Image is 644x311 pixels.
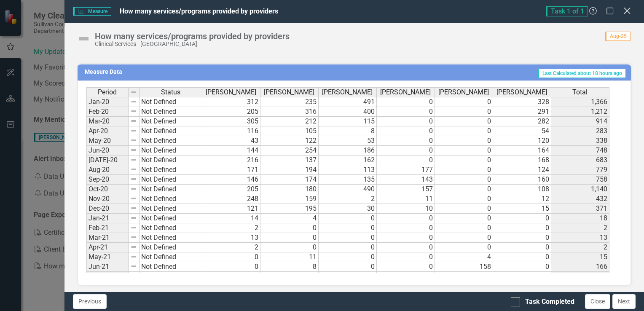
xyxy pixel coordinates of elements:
td: 114 [435,272,493,282]
td: 758 [551,175,609,185]
td: 491 [319,97,377,107]
td: 400 [319,107,377,117]
td: 0 [319,214,377,223]
td: 158 [435,262,493,272]
td: 135 [319,175,377,185]
td: Oct-20 [86,185,129,194]
td: Not Defined [140,117,202,126]
td: 10 [377,204,435,214]
td: 0 [435,155,493,165]
td: 0 [435,243,493,252]
td: 0 [377,117,435,126]
td: 0 [377,223,435,233]
td: Not Defined [140,107,202,117]
td: 305 [202,117,260,126]
td: 160 [493,175,551,185]
td: 0 [435,194,493,204]
td: 0 [377,214,435,223]
td: 115 [319,117,377,126]
td: 248 [202,194,260,204]
td: 0 [319,223,377,233]
td: Not Defined [140,243,202,252]
img: 8DAGhfEEPCf229AAAAAElFTkSuQmCC [130,108,137,115]
td: 748 [551,146,609,155]
td: Not Defined [140,233,202,243]
td: 0 [377,155,435,165]
span: How many services/programs provided by providers [120,7,278,15]
td: 11 [260,252,319,262]
td: 0 [493,233,551,243]
td: 0 [493,223,551,233]
img: 8DAGhfEEPCf229AAAAAElFTkSuQmCC [130,166,137,173]
td: 143 [377,175,435,185]
img: 8DAGhfEEPCf229AAAAAElFTkSuQmCC [130,263,137,270]
td: 122 [260,136,319,146]
td: 124 [493,165,551,175]
td: Not Defined [140,223,202,233]
div: Clinical Services - [GEOGRAPHIC_DATA] [95,41,290,47]
td: 162 [319,155,377,165]
td: 312 [202,97,260,107]
td: 0 [260,233,319,243]
td: Sep-20 [86,175,129,185]
td: 0 [202,262,260,272]
span: [PERSON_NAME] [322,88,373,96]
img: 8DAGhfEEPCf229AAAAAElFTkSuQmCC [130,118,137,124]
td: 0 [435,126,493,136]
img: 8DAGhfEEPCf229AAAAAElFTkSuQmCC [130,185,137,192]
td: 0 [260,223,319,233]
td: 0 [319,233,377,243]
td: 0 [435,107,493,117]
td: 0 [202,272,260,282]
td: 53 [319,136,377,146]
td: 0 [202,252,260,262]
td: 258 [319,272,377,282]
td: Not Defined [140,272,202,282]
div: Task Completed [525,297,574,307]
span: [PERSON_NAME] [264,88,314,96]
td: 490 [319,185,377,194]
td: 0 [493,262,551,272]
td: 0 [435,146,493,155]
td: 166 [551,262,609,272]
td: 113 [319,165,377,175]
td: 14 [202,214,260,223]
td: 0 [435,204,493,214]
td: 105 [260,126,319,136]
td: 15 [551,252,609,262]
img: 8DAGhfEEPCf229AAAAAElFTkSuQmCC [130,156,137,163]
td: Not Defined [140,155,202,165]
td: 283 [551,126,609,136]
img: 8DAGhfEEPCf229AAAAAElFTkSuQmCC [130,195,137,202]
td: 2 [551,243,609,252]
td: 194 [260,165,319,175]
img: 8DAGhfEEPCf229AAAAAElFTkSuQmCC [130,127,137,134]
img: 8DAGhfEEPCf229AAAAAElFTkSuQmCC [130,89,137,96]
td: 171 [202,165,260,175]
td: 216 [202,155,260,165]
td: 8 [260,262,319,272]
td: 121 [202,204,260,214]
td: 43 [202,136,260,146]
td: 683 [551,155,609,165]
td: 116 [202,126,260,136]
td: 168 [493,155,551,165]
img: Not Defined [77,32,91,46]
td: 144 [202,146,260,155]
button: Previous [73,294,107,309]
td: 180 [260,185,319,194]
td: 0 [319,262,377,272]
td: 0 [435,214,493,223]
span: [PERSON_NAME] [438,88,489,96]
td: 0 [377,243,435,252]
span: [PERSON_NAME] [380,88,431,96]
td: 371 [551,204,609,214]
td: 0 [435,223,493,233]
td: 291 [493,107,551,117]
td: 0 [260,243,319,252]
td: Not Defined [140,97,202,107]
span: Status [161,88,180,96]
span: Last Calculated about 18 hours ago [537,69,626,78]
td: 0 [377,126,435,136]
td: May-21 [86,252,129,262]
